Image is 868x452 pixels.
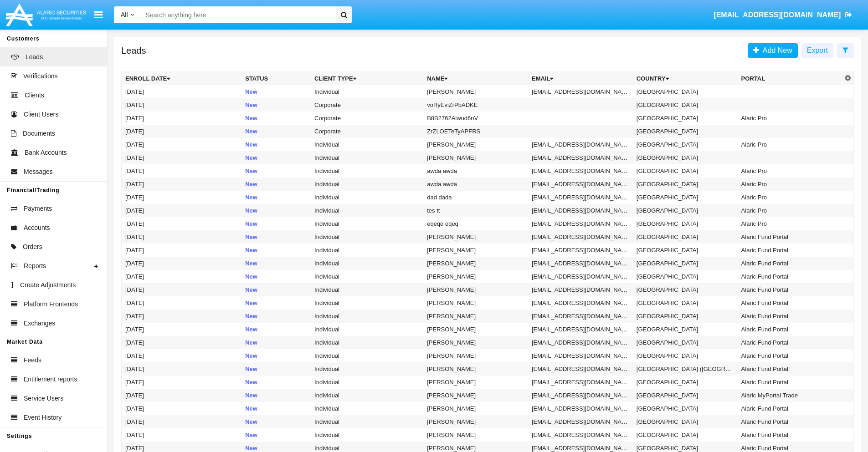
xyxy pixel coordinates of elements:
[122,164,242,178] td: [DATE]
[738,310,842,323] td: Alaric Fund Portal
[528,217,633,230] td: [EMAIL_ADDRESS][DOMAIN_NAME]
[122,402,242,415] td: [DATE]
[423,112,528,125] td: B8B2762Alwud6nV
[738,402,842,415] td: Alaric Fund Portal
[122,112,242,125] td: [DATE]
[122,204,242,217] td: [DATE]
[714,11,841,19] span: [EMAIL_ADDRESS][DOMAIN_NAME]
[528,323,633,336] td: [EMAIL_ADDRESS][DOMAIN_NAME]
[114,10,141,20] a: All
[528,230,633,244] td: [EMAIL_ADDRESS][DOMAIN_NAME]
[738,244,842,257] td: Alaric Fund Portal
[633,112,738,125] td: [GEOGRAPHIC_DATA]
[25,148,67,157] span: Bank Accounts
[633,389,738,402] td: [GEOGRAPHIC_DATA]
[24,394,63,403] span: Service Users
[633,72,738,86] th: Country
[241,389,311,402] td: New
[241,112,311,125] td: New
[241,217,311,230] td: New
[122,244,242,257] td: [DATE]
[311,151,423,164] td: Individual
[423,204,528,217] td: tes tt
[311,310,423,323] td: Individual
[633,349,738,362] td: [GEOGRAPHIC_DATA]
[528,72,633,86] th: Email
[24,110,58,119] span: Client Users
[122,138,242,151] td: [DATE]
[738,323,842,336] td: Alaric Fund Portal
[423,296,528,310] td: [PERSON_NAME]
[122,178,242,191] td: [DATE]
[311,85,423,98] td: Individual
[738,72,842,86] th: Portal
[633,151,738,164] td: [GEOGRAPHIC_DATA]
[311,323,423,336] td: Individual
[528,164,633,178] td: [EMAIL_ADDRESS][DOMAIN_NAME]
[423,310,528,323] td: [PERSON_NAME]
[633,296,738,310] td: [GEOGRAPHIC_DATA]
[311,283,423,296] td: Individual
[423,257,528,270] td: [PERSON_NAME]
[241,323,311,336] td: New
[121,47,146,54] h5: Leads
[759,46,792,54] span: Add New
[528,191,633,204] td: [EMAIL_ADDRESS][DOMAIN_NAME]
[633,98,738,112] td: [GEOGRAPHIC_DATA]
[122,257,242,270] td: [DATE]
[633,191,738,204] td: [GEOGRAPHIC_DATA]
[24,375,77,384] span: Entitlement reports
[738,283,842,296] td: Alaric Fund Portal
[122,415,242,428] td: [DATE]
[241,402,311,415] td: New
[738,376,842,389] td: Alaric Fund Portal
[738,336,842,349] td: Alaric Fund Portal
[528,178,633,191] td: [EMAIL_ADDRESS][DOMAIN_NAME]
[528,402,633,415] td: [EMAIL_ADDRESS][DOMAIN_NAME]
[122,230,242,244] td: [DATE]
[738,191,842,204] td: Alaric Pro
[311,164,423,178] td: Individual
[633,428,738,442] td: [GEOGRAPHIC_DATA]
[241,178,311,191] td: New
[241,257,311,270] td: New
[122,310,242,323] td: [DATE]
[122,428,242,442] td: [DATE]
[423,230,528,244] td: [PERSON_NAME]
[121,11,128,18] span: All
[122,336,242,349] td: [DATE]
[241,415,311,428] td: New
[738,230,842,244] td: Alaric Fund Portal
[633,310,738,323] td: [GEOGRAPHIC_DATA]
[241,376,311,389] td: New
[311,72,423,86] th: Client Type
[122,151,242,164] td: [DATE]
[423,415,528,428] td: [PERSON_NAME]
[738,257,842,270] td: Alaric Fund Portal
[423,85,528,98] td: [PERSON_NAME]
[122,270,242,283] td: [DATE]
[633,178,738,191] td: [GEOGRAPHIC_DATA]
[24,356,41,365] span: Feeds
[738,428,842,442] td: Alaric Fund Portal
[24,167,53,177] span: Messages
[241,428,311,442] td: New
[122,296,242,310] td: [DATE]
[122,217,242,230] td: [DATE]
[633,138,738,151] td: [GEOGRAPHIC_DATA]
[423,283,528,296] td: [PERSON_NAME]
[311,204,423,217] td: Individual
[633,270,738,283] td: [GEOGRAPHIC_DATA]
[423,376,528,389] td: [PERSON_NAME]
[24,261,46,271] span: Reports
[423,428,528,442] td: [PERSON_NAME]
[122,349,242,362] td: [DATE]
[311,428,423,442] td: Individual
[748,43,798,58] a: Add New
[311,296,423,310] td: Individual
[241,164,311,178] td: New
[738,349,842,362] td: Alaric Fund Portal
[738,296,842,310] td: Alaric Fund Portal
[122,376,242,389] td: [DATE]
[709,2,857,28] a: [EMAIL_ADDRESS][DOMAIN_NAME]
